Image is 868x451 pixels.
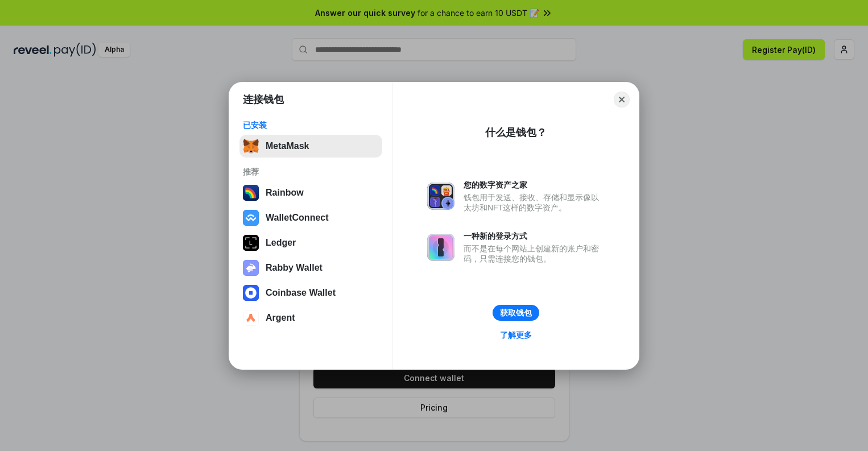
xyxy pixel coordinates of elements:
div: Coinbase Wallet [266,288,336,298]
img: svg+xml,%3Csvg%20xmlns%3D%22http%3A%2F%2Fwww.w3.org%2F2000%2Fsvg%22%20fill%3D%22none%22%20viewBox... [427,234,454,261]
img: svg+xml,%3Csvg%20width%3D%22120%22%20height%3D%22120%22%20viewBox%3D%220%200%20120%20120%22%20fil... [243,185,259,201]
div: 推荐 [243,167,379,177]
img: svg+xml,%3Csvg%20width%3D%2228%22%20height%3D%2228%22%20viewBox%3D%220%200%2028%2028%22%20fill%3D... [243,285,259,301]
img: svg+xml,%3Csvg%20fill%3D%22none%22%20height%3D%2233%22%20viewBox%3D%220%200%2035%2033%22%20width%... [243,138,259,154]
img: svg+xml,%3Csvg%20xmlns%3D%22http%3A%2F%2Fwww.w3.org%2F2000%2Fsvg%22%20fill%3D%22none%22%20viewBox... [427,183,454,210]
button: Rainbow [239,181,382,204]
div: 什么是钱包？ [485,126,547,139]
div: 获取钱包 [500,308,532,318]
button: Ledger [239,231,382,254]
img: svg+xml,%3Csvg%20xmlns%3D%22http%3A%2F%2Fwww.w3.org%2F2000%2Fsvg%22%20fill%3D%22none%22%20viewBox... [243,260,259,276]
img: svg+xml,%3Csvg%20width%3D%2228%22%20height%3D%2228%22%20viewBox%3D%220%200%2028%2028%22%20fill%3D... [243,210,259,226]
div: Argent [266,313,295,323]
button: WalletConnect [239,206,382,229]
a: 了解更多 [493,328,539,342]
div: 了解更多 [500,330,532,340]
div: 而不是在每个网站上创建新的账户和密码，只需连接您的钱包。 [464,243,605,264]
div: 已安装 [243,120,379,130]
div: 您的数字资产之家 [464,180,605,190]
button: 获取钱包 [493,305,539,321]
div: 一种新的登录方式 [464,231,605,241]
img: svg+xml,%3Csvg%20xmlns%3D%22http%3A%2F%2Fwww.w3.org%2F2000%2Fsvg%22%20width%3D%2228%22%20height%3... [243,235,259,251]
div: Rabby Wallet [266,263,323,273]
button: Rabby Wallet [239,256,382,279]
div: WalletConnect [266,213,329,223]
button: MetaMask [239,135,382,158]
button: Coinbase Wallet [239,282,382,304]
button: Close [614,92,630,107]
div: Rainbow [266,188,304,198]
button: Argent [239,307,382,329]
img: svg+xml,%3Csvg%20width%3D%2228%22%20height%3D%2228%22%20viewBox%3D%220%200%2028%2028%22%20fill%3D... [243,310,259,326]
div: Ledger [266,238,296,248]
h1: 连接钱包 [243,93,284,106]
div: 钱包用于发送、接收、存储和显示像以太坊和NFT这样的数字资产。 [464,192,605,213]
div: MetaMask [266,141,309,151]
